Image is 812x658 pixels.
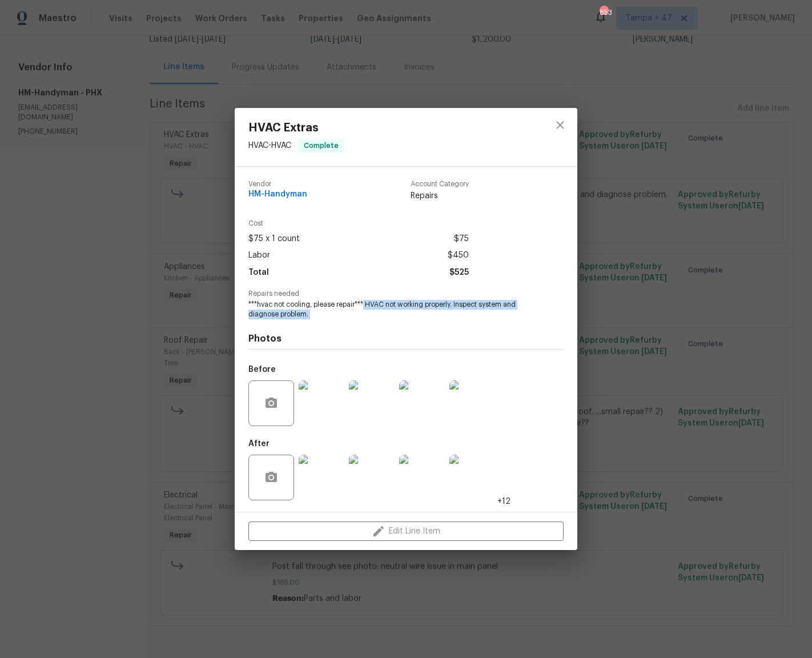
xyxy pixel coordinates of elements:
h5: After [248,440,270,448]
span: HM-Handyman [248,190,307,199]
span: Total [248,264,269,281]
div: 853 [600,7,608,18]
span: Labor [248,247,270,264]
span: +12 [497,496,510,507]
span: Account Category [411,180,469,188]
span: $75 x 1 count [248,231,300,247]
span: $75 [454,231,469,247]
span: Repairs needed [248,290,564,298]
span: Vendor [248,180,307,188]
span: Cost [248,220,469,227]
span: Complete [299,140,343,151]
span: $450 [448,247,469,264]
h5: Before [248,366,276,374]
span: HVAC Extras [248,122,344,134]
h4: Photos [248,333,564,344]
button: close [546,111,574,139]
span: Repairs [411,190,469,202]
span: HVAC - HVAC [248,142,291,150]
span: $525 [449,264,469,281]
span: ***hvac not cooling, please repair*** HVAC not working properly. Inspect system and diagnose prob... [248,300,532,319]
